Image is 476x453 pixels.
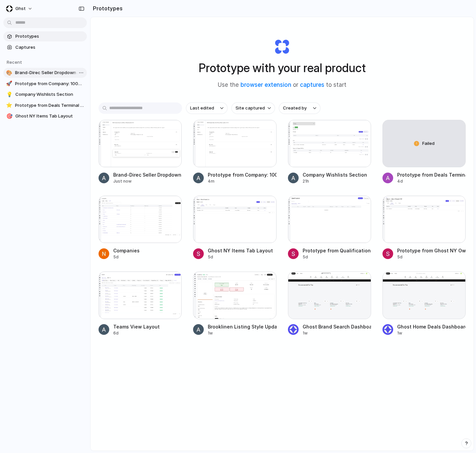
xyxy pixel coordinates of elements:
[397,254,466,260] div: 5d
[6,102,12,109] div: ⭐
[303,330,371,336] div: 1w
[3,111,87,121] a: 🎯Ghost NY Items Tab Layout
[193,120,276,184] a: Prototype from Company: 1005 Partnerships LLCPrototype from Company: 1005 Partnerships LLC4m
[241,81,291,88] a: browser extension
[15,102,84,109] span: Prototype from Deals Terminal - Ministry of Supply Orders
[3,100,87,110] a: ⭐Prototype from Deals Terminal - Ministry of Supply Orders
[382,271,466,336] a: Ghost Home Deals DashboardGhost Home Deals Dashboard1w
[208,171,276,178] div: Prototype from Company: 1005 Partnerships LLC
[288,120,371,184] a: Company Wishlists SectionCompany Wishlists Section21h
[113,330,160,336] div: 6d
[397,323,466,330] div: Ghost Home Deals Dashboard
[15,44,84,51] span: Captures
[99,196,182,260] a: CompaniesCompanies5d
[186,102,227,114] button: Last edited
[190,105,214,111] span: Last edited
[382,120,466,184] a: FailedPrototype from Deals Terminal - Ministry of Supply Orders4d
[208,330,276,336] div: 1w
[208,254,273,260] div: 5d
[208,323,276,330] div: Brooklinen Listing Style Update
[15,80,84,87] span: Prototype from Company: 1005 Partnerships LLC
[283,105,307,111] span: Created by
[7,59,22,65] span: Recent
[113,178,182,184] div: Just now
[199,59,366,77] h1: Prototype with your real product
[208,247,273,254] div: Ghost NY Items Tab Layout
[300,81,324,88] a: captures
[6,91,13,98] div: 💡
[3,31,87,41] a: Prototypes
[288,271,371,336] a: Ghost Brand Search DashboardGhost Brand Search Dashboard1w
[113,323,160,330] div: Teams View Layout
[193,196,276,260] a: Ghost NY Items Tab LayoutGhost NY Items Tab Layout5d
[397,171,466,178] div: Prototype from Deals Terminal - Ministry of Supply Orders
[99,271,182,336] a: Teams View LayoutTeams View Layout6d
[99,120,182,184] a: Brand-Direc Seller Dropdown AdditionBrand-Direc Seller Dropdown AdditionJust now
[6,80,12,87] div: 🚀
[231,102,275,114] button: Site captured
[208,178,276,184] div: 4m
[303,247,371,254] div: Prototype from Qualification Details
[303,178,367,184] div: 21h
[382,196,466,260] a: Prototype from Ghost NY OwnershipPrototype from Ghost NY Ownership5d
[113,171,182,178] div: Brand-Direc Seller Dropdown Addition
[3,68,87,78] a: 🎨Brand-Direc Seller Dropdown Addition
[422,140,435,147] span: Failed
[235,105,265,111] span: Site captured
[303,323,371,330] div: Ghost Brand Search Dashboard
[113,247,140,254] div: Companies
[90,4,123,12] h2: Prototypes
[218,81,346,89] span: Use the or to start
[15,69,84,76] span: Brand-Direc Seller Dropdown Addition
[279,102,320,114] button: Created by
[15,91,84,98] span: Company Wishlists Section
[6,69,12,76] div: 🎨
[6,113,13,120] div: 🎯
[3,79,87,89] a: 🚀Prototype from Company: 1005 Partnerships LLC
[288,196,371,260] a: Prototype from Qualification DetailsPrototype from Qualification Details5d
[3,3,36,14] button: ghst
[303,254,371,260] div: 5d
[15,113,84,120] span: Ghost NY Items Tab Layout
[397,178,466,184] div: 4d
[15,33,84,40] span: Prototypes
[303,171,367,178] div: Company Wishlists Section
[193,271,276,336] a: Brooklinen Listing Style UpdateBrooklinen Listing Style Update1w
[113,254,140,260] div: 5d
[3,89,87,99] a: 💡Company Wishlists Section
[397,247,466,254] div: Prototype from Ghost NY Ownership
[15,5,26,12] span: ghst
[3,42,87,52] a: Captures
[397,330,466,336] div: 1w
